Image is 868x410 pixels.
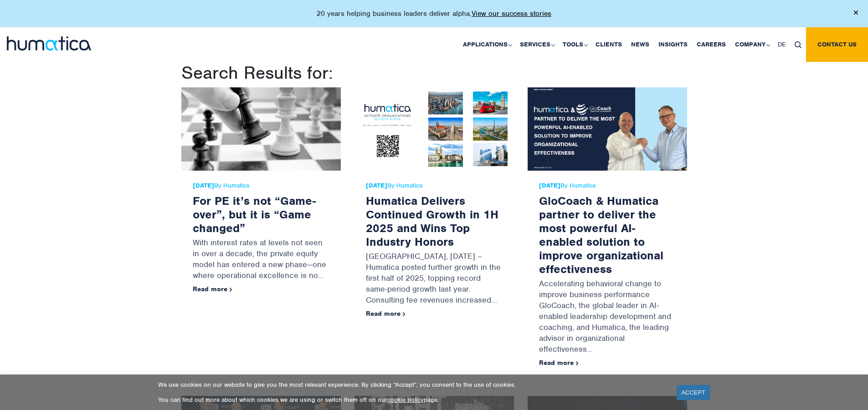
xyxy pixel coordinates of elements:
a: Contact us [806,27,868,62]
p: 20 years helping business leaders deliver alpha. [317,9,551,18]
h1: Search Results for: [181,62,687,84]
p: Accelerating behavioral change to improve business performance GloCoach, the global leader in AI-... [539,276,676,359]
a: Company [730,27,773,62]
a: Humatica Delivers Continued Growth in 1H 2025 and Wins Top Industry Honors [366,193,498,249]
a: cookie policy [387,396,424,404]
span: By Humatica [539,182,676,189]
strong: [DATE] [193,182,214,189]
a: Clients [591,27,627,62]
img: search_icon [795,41,801,48]
img: GloCoach & Humatica partner to deliver the most powerful AI-enabled solution to improve organizat... [528,87,687,171]
a: For PE it’s not “Game-over”, but it is “Game changed” [193,193,316,235]
a: Applications [458,27,515,62]
p: You can find out more about which cookies we are using or switch them off on our page. [158,396,665,404]
span: By Humatica [366,182,503,189]
a: Read more [539,359,579,367]
img: arrowicon [403,312,406,316]
img: logo [7,36,91,51]
a: News [627,27,654,62]
img: arrowicon [230,288,232,292]
p: With interest rates at levels not seen in over a decade, the private equity model has entered a n... [193,235,329,285]
a: ACCEPT [677,385,710,400]
a: Careers [692,27,730,62]
span: By Humatica [193,182,329,189]
a: Read more [366,309,406,318]
img: arrowicon [576,361,579,365]
a: View our success stories [472,9,551,18]
a: Tools [558,27,591,62]
a: Read more [193,285,232,293]
a: DE [773,27,790,62]
strong: [DATE] [366,182,387,189]
a: Services [515,27,558,62]
strong: [DATE] [539,182,560,189]
p: [GEOGRAPHIC_DATA], [DATE] – Humatica posted further growth in the first half of 2025, topping rec... [366,248,503,310]
a: Insights [654,27,692,62]
img: Humatica Delivers Continued Growth in 1H 2025 and Wins Top Industry Honors [354,87,514,171]
img: For PE it’s not “Game-over”, but it is “Game changed” [181,87,341,171]
a: GloCoach & Humatica partner to deliver the most powerful AI-enabled solution to improve organizat... [539,193,663,276]
span: DE [778,40,786,48]
p: We use cookies on our website to give you the most relevant experience. By clicking “Accept”, you... [158,381,665,389]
